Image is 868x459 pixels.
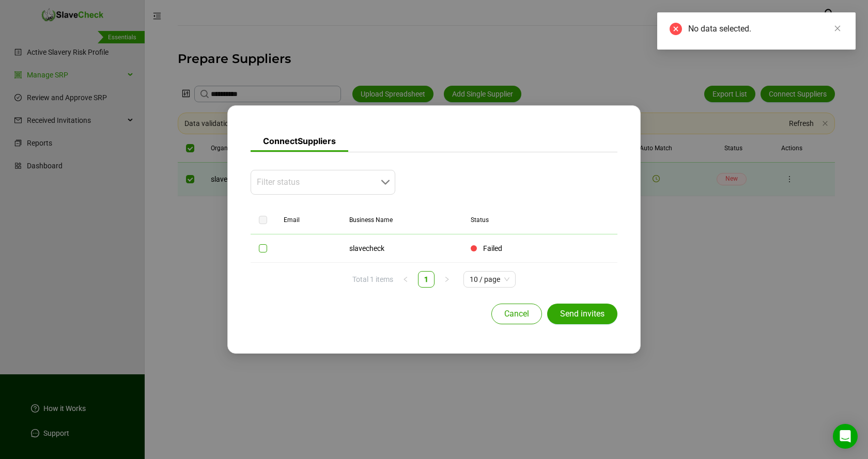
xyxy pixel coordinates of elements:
[341,234,462,263] td: slavecheck
[402,276,409,282] span: left
[470,272,509,287] span: 10 / page
[418,271,435,288] li: 1
[397,271,414,288] li: Previous Page
[504,308,529,320] span: Cancel
[688,23,843,35] div: No data selected.
[670,23,682,35] span: close-circle
[275,206,341,234] th: Email
[560,308,605,320] span: Send invites
[439,271,455,288] button: right
[491,304,542,324] button: Cancel
[463,271,516,288] div: Page Size
[352,274,393,290] li: Total 1 items
[833,424,858,449] div: Open Intercom Messenger
[421,274,431,285] a: 1
[834,25,841,32] span: close
[397,271,414,288] button: left
[547,304,617,324] button: Send invites
[444,276,450,282] span: right
[471,243,609,254] div: Failed
[832,23,843,34] a: Close
[439,271,455,288] li: Next Page
[251,126,348,152] h3: Connect Suppliers
[341,206,462,234] th: Business Name
[462,206,617,234] th: Status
